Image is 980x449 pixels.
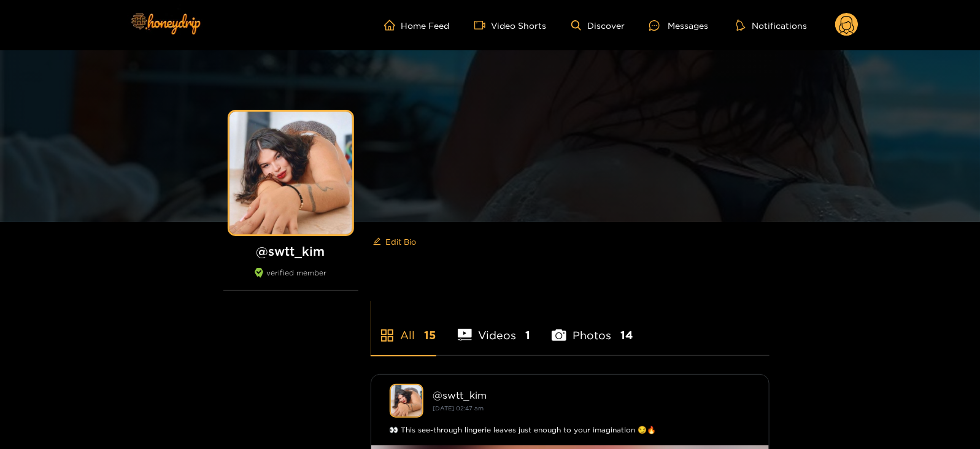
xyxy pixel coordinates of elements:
[649,18,708,33] div: Messages
[474,20,492,31] span: video-camera
[373,237,381,247] span: edit
[371,232,419,251] button: editEdit Bio
[386,236,417,248] span: Edit Bio
[384,20,450,31] a: Home Feed
[390,424,750,436] div: 👀 This see-through lingerie leaves just enough to your imagination 😏🔥
[733,19,811,31] button: Notifications
[458,300,531,355] li: Videos
[620,328,633,343] span: 14
[223,268,358,291] div: verified member
[390,384,423,418] img: swtt_kim
[474,20,547,31] a: Video Shorts
[552,300,633,355] li: Photos
[371,300,436,355] li: All
[433,390,750,401] div: @ swtt_kim
[384,20,401,31] span: home
[223,244,358,259] h1: @ swtt_kim
[525,328,530,343] span: 1
[425,328,436,343] span: 15
[571,20,625,31] a: Discover
[433,405,484,412] small: [DATE] 02:47 am
[380,328,395,343] span: appstore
